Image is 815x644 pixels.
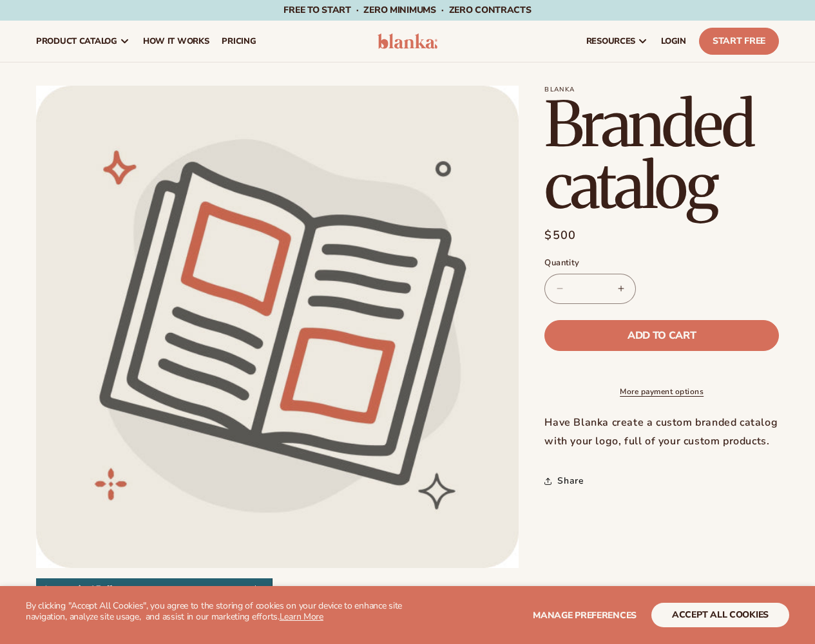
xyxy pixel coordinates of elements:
[137,21,216,62] a: How It Works
[215,21,262,62] a: pricing
[143,36,209,46] span: How It Works
[655,21,693,62] a: LOGIN
[26,601,408,623] p: By clicking "Accept All Cookies", you agree to the storing of cookies on your device to enhance s...
[651,603,789,627] button: accept all cookies
[222,36,256,46] span: pricing
[699,28,779,55] a: Start Free
[544,93,779,217] h1: Branded catalog
[544,257,779,270] label: Quantity
[378,33,438,49] img: logo
[36,36,117,46] span: product catalog
[280,611,323,623] a: Learn More
[544,227,576,244] span: $500
[283,4,531,16] span: Free to start · ZERO minimums · ZERO contracts
[628,330,696,341] span: Add to cart
[544,413,779,451] div: Have Blanka create a custom branded catalog with your logo, full of your custom products.
[586,36,635,46] span: resources
[30,21,137,62] a: product catalog
[533,609,637,621] span: Manage preferences
[661,36,686,46] span: LOGIN
[544,467,584,495] summary: Share
[580,21,655,62] a: resources
[533,603,637,627] button: Manage preferences
[544,320,779,351] button: Add to cart
[544,386,779,397] a: More payment options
